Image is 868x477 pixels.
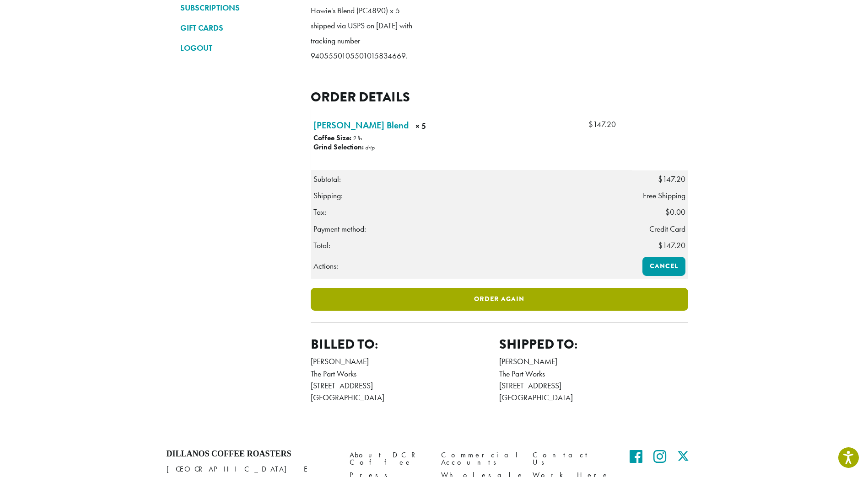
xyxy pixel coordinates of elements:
th: Subtotal: [311,170,632,187]
a: [PERSON_NAME] Blend [313,118,409,132]
a: Cancel order 362998 [642,257,685,276]
span: $ [588,119,593,129]
td: Credit Card [632,221,688,237]
strong: Grind Selection: [313,142,364,152]
h2: Billed to: [311,336,500,352]
th: Actions: [311,254,632,278]
a: Commercial Accounts [441,449,519,469]
td: Free Shipping [632,187,688,204]
a: Order again [311,288,688,311]
th: Tax: [311,204,632,220]
h2: Order details [311,89,688,105]
h4: Dillanos Coffee Roasters [167,449,336,459]
span: 147.20 [658,240,685,250]
address: [PERSON_NAME] The Part Works [STREET_ADDRESS] [GEOGRAPHIC_DATA] [311,355,500,404]
a: About DCR Coffee [350,449,427,469]
a: Contact Us [533,449,610,469]
address: [PERSON_NAME] The Part Works [STREET_ADDRESS] [GEOGRAPHIC_DATA] [499,355,688,404]
p: Howie's Blend (PC4890) x 5 shipped via USPS on [DATE] with tracking number 9405550105501015834669. [311,3,416,64]
a: GIFT CARDS [180,20,297,36]
h2: Shipped to: [499,336,688,352]
th: Payment method: [311,221,632,237]
p: 2 lb [353,134,362,142]
span: $ [658,174,663,184]
strong: × 5 [415,120,468,134]
span: 147.20 [658,174,685,184]
bdi: 147.20 [588,119,616,129]
strong: Coffee Size: [313,133,351,143]
span: $ [665,207,670,217]
th: Shipping: [311,187,632,204]
a: LOGOUT [180,40,297,56]
span: 0.00 [665,207,685,217]
th: Total: [311,237,632,254]
p: drip [365,143,375,151]
span: $ [658,240,663,250]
